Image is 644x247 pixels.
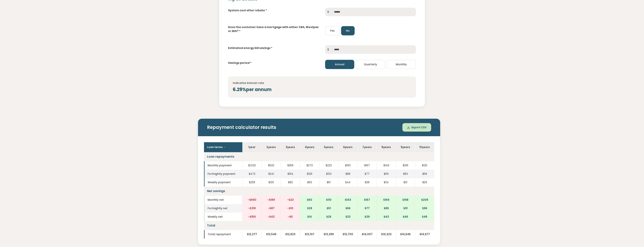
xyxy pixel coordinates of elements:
td: $12,546 [262,230,281,239]
td: $51 [319,178,338,187]
td: $88 [338,170,357,178]
th: 3 year s [281,142,300,152]
td: $198 [396,196,415,204]
td: $1,023 [242,161,262,170]
td: $33 [338,213,357,221]
td: -$189 [262,196,281,204]
label: System cost after rebate * [228,8,267,12]
td: $63 [396,170,415,178]
td: $14 [300,213,319,221]
td: $43 [377,213,396,221]
td: $273 [300,161,319,170]
td: Total [204,221,434,230]
td: $164 [281,170,300,178]
td: $60 [300,196,319,204]
td: Fortnightly net [204,204,242,213]
td: $14,977 [415,230,434,239]
label: Estimated energy bill savings * [228,46,272,50]
td: $29 [415,178,434,187]
h4: Indicative interest rate [233,81,411,85]
td: $28 [300,204,319,213]
td: $167 [357,161,377,170]
button: Quarterly [356,60,385,69]
td: $136 [396,161,415,170]
td: -$10 [281,204,300,213]
td: $14,323 [377,230,396,239]
td: $39 [357,213,377,221]
td: $356 [281,161,300,170]
td: $12,277 [242,230,262,239]
td: -$23 [281,196,300,204]
td: $103 [319,170,338,178]
td: $14,007 [357,230,377,239]
td: $77 [357,170,377,178]
td: $241 [262,170,281,178]
td: -$5 [281,213,300,221]
button: No [341,26,355,35]
h2: Repayment calculator results [207,125,431,130]
td: $472 [242,170,262,178]
button: Monthly [387,60,416,69]
td: $51 [319,204,338,213]
td: $44 [338,178,357,187]
td: $34 [377,178,396,187]
td: $13,399 [319,230,338,239]
td: $149 [377,161,396,170]
button: Annual [325,60,354,69]
label: Does the customer have a mortgage with either CBA, Westpac or ING? * [228,25,319,33]
button: Yes [325,26,340,35]
span: $ [325,8,331,16]
td: $69 [377,170,396,178]
td: Fortnightly payment [204,170,242,178]
td: $77 [357,204,377,213]
td: $82 [281,178,300,187]
label: Savings period * [228,61,251,65]
td: $125 [415,161,434,170]
td: Loan repayments [204,152,434,161]
th: 10 year s [415,142,434,152]
td: $38 [357,178,377,187]
td: $58 [415,170,434,178]
td: Net savings [204,187,434,196]
td: -$159 [242,213,262,221]
td: $167 [357,196,377,204]
th: 6 year s [338,142,357,152]
td: -$87 [262,204,281,213]
span: $ [325,45,331,54]
td: $190 [338,161,357,170]
td: $120 [262,178,281,187]
th: 8 year s [377,142,396,152]
td: $126 [300,170,319,178]
th: 4 year s [300,142,319,152]
td: $66 [338,204,357,213]
td: $46 [396,213,415,221]
th: 9 year s [396,142,415,152]
button: Export CSV [402,123,431,132]
td: $26 [319,213,338,221]
td: $12,823 [281,230,300,239]
td: $110 [319,196,338,204]
th: 1 year [242,142,262,152]
td: $143 [338,196,357,204]
td: -$43 [262,213,281,221]
td: $209 [415,196,434,204]
td: $523 [262,161,281,170]
td: -$690 [242,196,262,204]
td: $13,107 [300,230,319,239]
td: $223 [319,161,338,170]
th: Loan terms → [204,142,242,152]
td: $31 [396,178,415,187]
td: Monthly net [204,196,242,204]
td: Weekly payment [204,178,242,187]
td: Monthly payment [204,161,242,170]
td: $14,646 [396,230,415,239]
td: Weekly net [204,213,242,221]
td: $13,700 [338,230,357,239]
th: 2 year s [262,142,281,152]
td: $91 [396,204,415,213]
td: $85 [377,204,396,213]
th: 5 year s [319,142,338,152]
td: Total repayment [204,230,242,239]
td: $236 [242,178,262,187]
th: 7 year s [357,142,377,152]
